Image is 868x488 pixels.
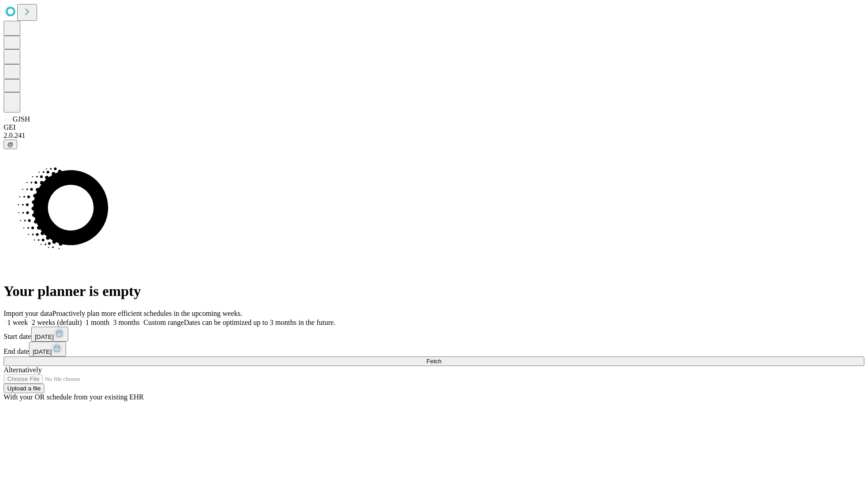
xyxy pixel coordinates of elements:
span: 3 months [113,319,140,326]
span: [DATE] [33,348,52,355]
span: Custom range [143,319,184,326]
span: GJSH [13,115,30,123]
h1: Your planner is empty [4,283,864,300]
span: @ [7,141,14,148]
div: Start date [4,327,864,342]
button: Upload a file [4,384,44,393]
button: [DATE] [31,327,68,342]
button: Fetch [4,357,864,366]
span: 1 week [7,319,28,326]
span: Import your data [4,310,52,317]
span: 1 month [85,319,109,326]
div: 2.0.241 [4,131,864,140]
span: Dates can be optimized up to 3 months in the future. [184,319,335,326]
span: [DATE] [35,333,54,340]
span: With your OR schedule from your existing EHR [4,393,144,401]
span: 2 weeks (default) [32,319,82,326]
div: End date [4,342,864,357]
span: Alternatively [4,366,42,374]
span: Proactively plan more efficient schedules in the upcoming weeks. [52,310,242,317]
button: @ [4,140,17,149]
button: [DATE] [29,342,66,357]
span: Fetch [426,358,441,365]
div: GEI [4,123,864,131]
